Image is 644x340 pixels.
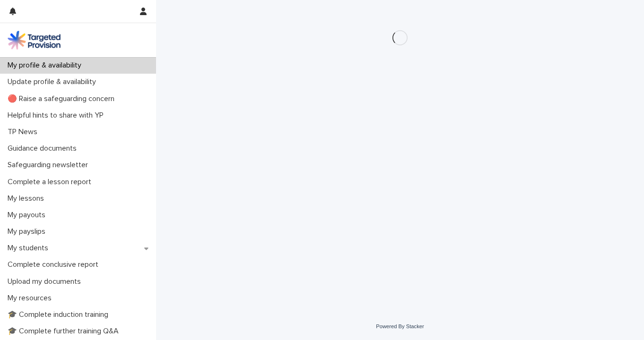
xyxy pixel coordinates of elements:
[4,227,53,236] p: My payslips
[4,61,89,70] p: My profile & availability
[4,94,122,103] p: 🔴 Raise a safeguarding concern
[4,277,88,286] p: Upload my documents
[4,178,99,187] p: Complete a lesson report
[4,244,56,253] p: My students
[4,194,52,203] p: My lessons
[4,111,111,120] p: Helpful hints to share with YP
[4,260,106,269] p: Complete conclusive report
[4,294,59,303] p: My resources
[8,31,61,50] img: M5nRWzHhSzIhMunXDL62
[376,323,424,329] a: Powered By Stacker
[4,327,126,336] p: 🎓 Complete further training Q&A
[4,211,53,220] p: My payouts
[4,127,45,136] p: TP News
[4,144,84,153] p: Guidance documents
[4,77,104,86] p: Update profile & availability
[4,161,96,170] p: Safeguarding newsletter
[4,310,116,319] p: 🎓 Complete induction training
